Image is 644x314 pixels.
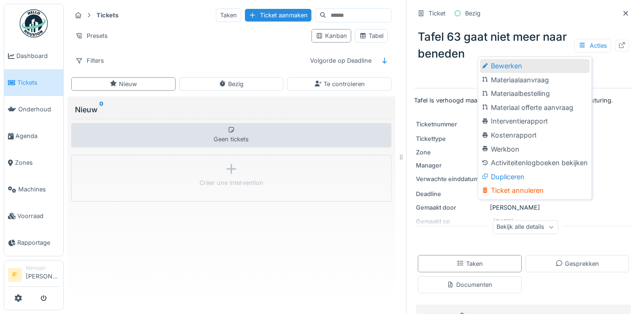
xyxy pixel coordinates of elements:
[110,80,137,88] div: Nieuw
[480,128,590,142] div: Kostenrapport
[416,148,486,157] div: Zone
[416,190,486,198] div: Deadline
[15,158,59,167] span: Zones
[480,87,590,101] div: Materiaalbestelling
[314,80,365,88] div: Te controleren
[480,59,590,73] div: Bewerken
[219,80,244,88] div: Bezig
[306,54,376,67] div: Volgorde op Deadline
[480,73,590,87] div: Materiaalaanvraag
[480,114,590,128] div: Interventierapport
[416,203,486,212] div: Gemaakt door
[71,29,112,43] div: Presets
[359,31,384,40] div: Tabel
[216,8,241,22] div: Taken
[17,212,59,220] span: Voorraad
[416,161,486,170] div: Manager
[8,268,22,282] li: IF
[574,39,611,52] div: Acties
[17,78,59,87] span: Tickets
[457,259,483,268] div: Taken
[75,104,388,115] div: Nieuw
[414,96,633,105] p: Tafel is verhoogd maar kan niet meer naar beneden met de besturing.
[245,9,311,22] div: Ticket aanmaken
[416,203,631,212] div: [PERSON_NAME]
[416,161,631,170] div: [PERSON_NAME]
[71,123,392,147] div: Geen tickets
[480,170,590,184] div: Dupliceren
[465,9,481,18] div: Bezig
[416,134,486,143] div: Tickettype
[26,264,59,271] div: Manager
[447,280,492,289] div: Documenten
[20,9,48,37] img: Badge_color-CXgf-gQk.svg
[493,220,558,234] div: Bekijk alle details
[99,104,104,115] sup: 0
[71,54,108,67] div: Filters
[200,178,263,187] div: Créer une intervention
[16,51,59,60] span: Dashboard
[316,31,347,40] div: Kanban
[15,131,59,140] span: Agenda
[416,120,486,129] div: Ticketnummer
[480,142,590,156] div: Werkbon
[17,238,59,247] span: Rapportage
[18,185,59,194] span: Machines
[18,105,59,114] span: Onderhoud
[480,156,590,170] div: Activiteitenlogboeken bekijken
[429,9,445,18] div: Ticket
[414,25,633,66] div: Tafel 63 gaat niet meer naar beneden
[480,101,590,115] div: Materiaal offerte aanvraag
[26,264,59,285] li: [PERSON_NAME]
[555,259,599,268] div: Gesprekken
[416,175,486,183] div: Verwachte einddatum
[480,183,590,197] div: Ticket annuleren
[93,11,122,20] strong: Tickets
